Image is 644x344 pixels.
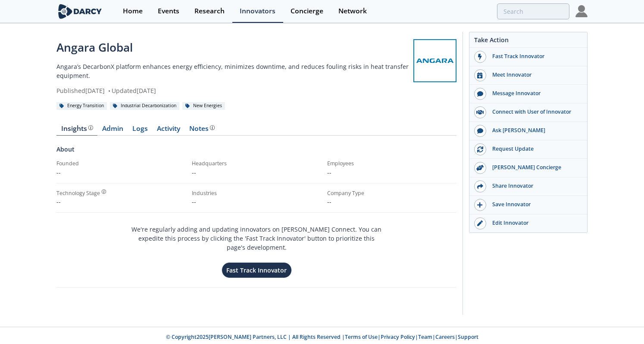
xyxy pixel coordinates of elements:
p: -- [327,197,456,206]
img: Profile [575,5,588,17]
div: Share Innovator [486,182,583,190]
button: Fast Track Innovator [222,262,292,278]
input: Advanced Search [497,3,569,19]
p: -- [192,197,321,206]
a: Activity [152,125,184,136]
div: Edit Innovator [486,219,583,227]
div: Save Innovator [486,201,583,208]
div: [PERSON_NAME] Concierge [486,164,583,171]
p: -- [192,168,321,177]
a: Logs [128,125,152,136]
div: Take Action [469,35,587,48]
a: Notes [184,125,219,136]
p: -- [327,168,456,177]
a: Team [418,333,432,341]
div: Connect with User of Innovator [486,108,583,116]
a: Privacy Policy [381,333,415,341]
div: Fast Track Innovator [486,53,583,60]
div: Innovators [240,8,275,15]
div: Published [DATE] Updated [DATE] [56,86,413,95]
img: information.svg [88,125,93,130]
p: © Copyright 2025 [PERSON_NAME] Partners, LLC | All Rights Reserved | | | | | [24,333,620,341]
div: Energy Transition [56,102,107,110]
div: -- [56,197,186,206]
img: information.svg [102,189,106,194]
p: Angara’s DecarbonX platform enhances energy efficiency, minimizes downtime, and reduces fouling r... [56,62,413,80]
div: Research [194,8,225,15]
div: Insights [61,125,93,132]
div: Industries [192,189,321,197]
div: Request Update [486,145,583,153]
div: Network [338,8,367,15]
div: Company Type [327,189,456,197]
div: Industrial Decarbonization [110,102,179,110]
a: Insights [56,125,97,136]
div: Employees [327,160,456,167]
a: Edit Innovator [469,214,587,232]
div: Concierge [291,8,323,15]
a: Admin [97,125,128,136]
a: Terms of Use [345,333,378,341]
a: Support [458,333,478,341]
div: About [56,145,456,160]
p: -- [56,168,186,177]
div: Message Innovator [486,90,583,97]
div: Founded [56,160,186,167]
div: New Energies [182,102,225,110]
div: Home [123,8,143,15]
div: Notes [189,125,215,132]
div: Technology Stage [56,189,100,197]
div: Headquarters [192,160,321,167]
div: Meet Innovator [486,71,583,79]
button: Save Innovator [469,196,587,214]
div: Ask [PERSON_NAME] [486,127,583,134]
div: Angara Global [56,39,413,56]
div: We're regularly adding and updating innovators on [PERSON_NAME] Connect. You can expedite this pr... [130,219,383,279]
img: information.svg [210,125,215,130]
div: Events [158,8,179,15]
img: logo-wide.svg [56,4,103,19]
a: Careers [435,333,455,341]
span: • [106,87,112,95]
